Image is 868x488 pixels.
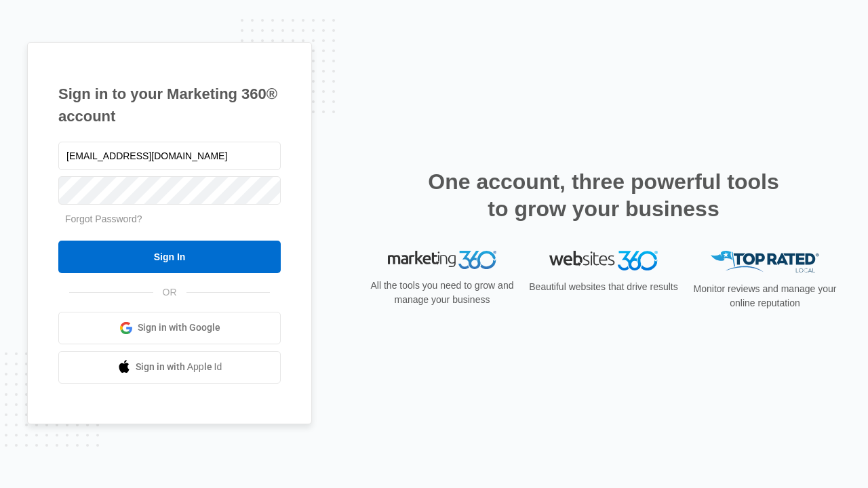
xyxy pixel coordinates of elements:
[58,241,281,273] input: Sign In
[388,251,496,270] img: Marketing 360
[65,213,142,224] a: Forgot Password?
[58,142,281,170] input: Email
[58,351,281,384] a: Sign in with Apple Id
[424,168,783,222] h2: One account, three powerful tools to grow your business
[711,251,819,273] img: Top Rated Local
[549,251,658,270] img: Websites 360
[689,282,841,310] p: Monitor reviews and manage your online reputation
[153,285,186,300] span: OR
[58,312,281,344] a: Sign in with Google
[58,83,281,127] h1: Sign in to your Marketing 360® account
[528,280,679,294] p: Beautiful websites that drive results
[136,360,222,374] span: Sign in with Apple Id
[366,279,518,307] p: All the tools you need to grow and manage your business
[138,321,220,335] span: Sign in with Google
